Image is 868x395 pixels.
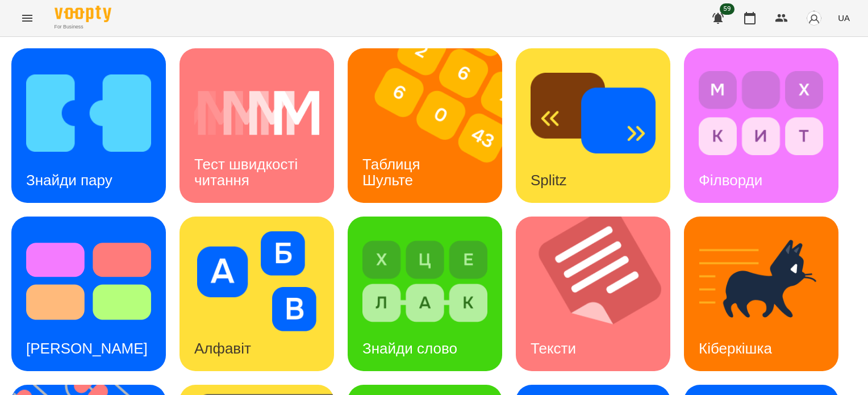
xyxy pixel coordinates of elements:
[11,217,166,371] a: Тест Струпа[PERSON_NAME]
[531,63,656,163] img: Splitz
[699,231,824,331] img: Кіберкішка
[194,340,251,357] h3: Алфавіт
[55,6,111,22] img: Voopty Logo
[699,340,772,357] h3: Кіберкішка
[531,172,567,189] h3: Splitz
[26,231,151,331] img: Тест Струпа
[838,12,850,24] span: UA
[348,48,502,203] a: Таблиця ШультеТаблиця Шульте
[516,48,670,203] a: SplitzSplitz
[55,23,111,31] span: For Business
[194,156,302,188] h3: Тест швидкості читання
[833,7,854,28] button: UA
[806,10,822,26] img: avatar_s.png
[684,48,838,203] a: ФілвордиФілворди
[699,172,762,189] h3: Філворди
[180,48,334,203] a: Тест швидкості читанняТест швидкості читання
[516,217,685,371] img: Тексти
[348,217,502,371] a: Знайди словоЗнайди слово
[180,217,334,371] a: АлфавітАлфавіт
[362,231,487,331] img: Знайди слово
[699,63,824,163] img: Філворди
[26,63,151,163] img: Знайди пару
[194,231,319,331] img: Алфавіт
[14,5,41,32] button: Menu
[26,172,112,189] h3: Знайди пару
[720,3,735,15] span: 59
[26,340,148,357] h3: [PERSON_NAME]
[11,48,166,203] a: Знайди паруЗнайди пару
[362,156,424,188] h3: Таблиця Шульте
[684,217,838,371] a: КіберкішкаКіберкішка
[516,217,670,371] a: ТекстиТексти
[531,340,576,357] h3: Тексти
[362,340,457,357] h3: Знайди слово
[194,63,319,163] img: Тест швидкості читання
[348,48,516,203] img: Таблиця Шульте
